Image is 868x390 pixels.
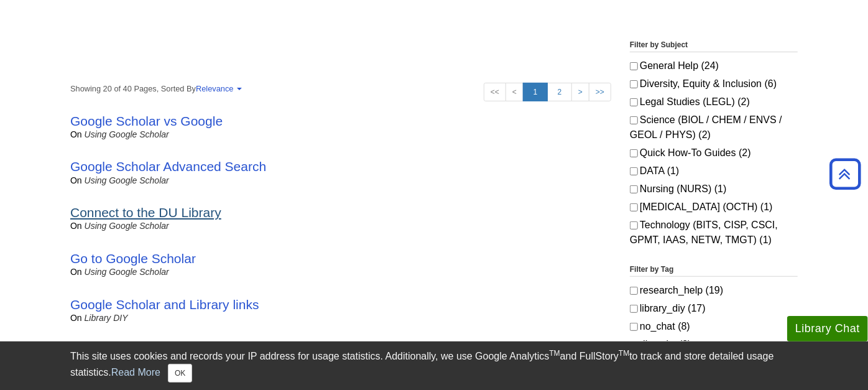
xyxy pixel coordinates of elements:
[630,116,638,124] input: Science (BIOL / CHEM / ENVS / GEOL / PHYS) (2)
[630,39,798,52] legend: Filter by Subject
[630,221,638,230] input: Technology (BITS, CISP, CSCI, GPMT, IAAS, NETW, TMGT) (1)
[70,175,82,185] span: on
[547,83,572,101] a: 2
[630,95,798,109] label: Legal Studies (LEGL) (2)
[85,129,169,139] a: Using Google Scholar
[630,323,638,331] input: no_chat (8)
[630,203,638,211] input: [MEDICAL_DATA] (OCTH) (1)
[70,267,82,277] span: on
[70,159,266,174] a: Google Scholar Advanced Search
[630,319,798,334] label: no_chat (8)
[85,267,169,277] a: Using Google Scholar
[85,175,169,185] a: Using Google Scholar
[630,62,638,70] input: General Help (24)
[85,313,128,323] a: Library DIY
[630,113,798,142] label: Science (BIOL / CHEM / ENVS / GEOL / PHYS) (2)
[630,305,638,313] input: library_diy (17)
[549,349,560,358] sup: TM
[630,337,798,352] label: diversity (3)
[70,83,611,95] strong: Showing 20 of 40 Pages, Sorted By
[523,83,548,101] a: 1
[484,83,506,101] a: <<
[630,146,798,160] label: Quick How-To Guides (2)
[630,167,638,175] input: DATA (1)
[571,83,589,101] a: >
[630,164,798,179] label: DATA (1)
[630,283,798,298] label: research_help (19)
[168,364,192,383] button: Close
[630,185,638,193] input: Nursing (NURS) (1)
[630,301,798,316] label: library_diy (17)
[619,349,629,358] sup: TM
[589,83,611,101] a: >>
[630,218,798,248] label: Technology (BITS, CISP, CSCI, GPMT, IAAS, NETW, TMGT) (1)
[630,264,798,277] legend: Filter by Tag
[70,251,196,266] a: Go to Google Scholar
[630,80,638,88] input: Diversity, Equity & Inclusion (6)
[85,221,169,231] a: Using Google Scholar
[506,83,524,101] a: <
[825,165,865,182] a: Back to Top
[70,221,82,231] span: on
[70,205,221,220] a: Connect to the DU Library
[484,83,611,101] ul: Search Pagination
[630,58,798,73] label: General Help (24)
[630,149,638,157] input: Quick How-To Guides (2)
[630,287,638,295] input: research_help (19)
[70,349,798,383] div: This site uses cookies and records your IP address for usage statistics. Additionally, we use Goo...
[630,200,798,215] label: [MEDICAL_DATA] (OCTH) (1)
[630,182,798,197] label: Nursing (NURS) (1)
[630,98,638,106] input: Legal Studies (LEGL) (2)
[70,129,82,139] span: on
[70,114,223,128] a: Google Scholar vs Google
[787,316,868,341] button: Library Chat
[196,84,239,93] a: Relevance
[630,77,798,91] label: Diversity, Equity & Inclusion (6)
[111,367,160,378] a: Read More
[70,297,259,312] a: Google Scholar and Library links
[70,313,82,323] span: on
